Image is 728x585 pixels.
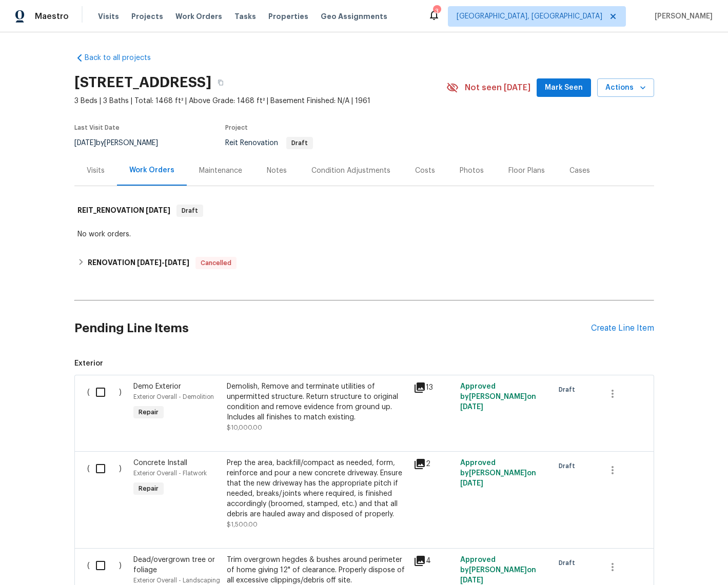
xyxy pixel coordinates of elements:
span: Visits [98,11,119,22]
div: 2 [414,458,454,470]
span: Exterior Overall - Landscaping [133,577,220,583]
span: $1,500.00 [227,521,258,528]
span: Cancelled [196,258,235,268]
span: Exterior [74,358,654,369]
span: Repair [134,483,163,494]
div: Create Line Item [591,324,654,333]
div: ( ) [84,378,131,436]
h6: REIT_RENOVATION [77,205,170,217]
span: [DATE] [460,404,483,411]
div: No work orders. [77,229,651,239]
span: Draft [559,558,579,568]
span: Approved by [PERSON_NAME] on [460,459,536,487]
span: Exterior Overall - Flatwork [133,470,207,476]
div: Costs [415,166,435,176]
div: 13 [414,381,454,394]
div: ( ) [84,455,131,533]
div: RENOVATION [DATE]-[DATE]Cancelled [74,251,654,275]
span: 3 Beds | 3 Baths | Total: 1468 ft² | Above Grade: 1468 ft² | Basement Finished: N/A | 1961 [74,96,446,106]
span: Repair [134,407,163,417]
span: Mark Seen [545,82,583,94]
span: Draft [178,206,202,216]
span: [DATE] [74,139,96,147]
span: Reit Renovation [225,139,313,147]
span: Last Visit Date [74,125,120,131]
div: Floor Plans [508,166,545,176]
span: Dead/overgrown tree or foliage [133,556,215,574]
span: Approved by [PERSON_NAME] on [460,383,536,411]
span: Properties [268,11,308,22]
span: [DATE] [146,207,170,214]
span: Actions [605,82,646,94]
button: Copy Address [211,73,230,92]
span: Draft [559,385,579,395]
div: Photos [460,166,484,176]
span: $10,000.00 [227,425,262,431]
div: Work Orders [129,165,174,175]
span: Demo Exterior [133,383,181,390]
button: Actions [597,78,654,97]
a: Back to all projects [74,53,173,63]
span: [DATE] [165,259,189,266]
span: Project [225,125,248,131]
span: Approved by [PERSON_NAME] on [460,556,536,584]
span: [DATE] [137,259,162,266]
div: Prep the area, backfill/compact as needed, form, reinforce and pour a new concrete driveway. Ensu... [227,458,407,519]
span: - [137,259,189,266]
span: Work Orders [175,11,222,22]
h2: Pending Line Items [74,305,591,352]
div: REIT_RENOVATION [DATE]Draft [74,194,654,227]
h6: RENOVATION [88,257,189,269]
span: Draft [287,140,312,146]
span: [DATE] [460,577,483,584]
div: 3 [433,6,440,16]
div: Cases [569,166,590,176]
div: Notes [267,166,287,176]
span: Exterior Overall - Demolition [133,394,214,400]
span: [DATE] [460,480,483,487]
span: Geo Assignments [321,11,387,22]
div: by [PERSON_NAME] [74,137,170,149]
span: Maestro [35,11,69,22]
h2: [STREET_ADDRESS] [74,77,211,88]
span: Draft [559,461,579,471]
div: 4 [414,555,454,567]
div: Visits [87,166,105,176]
span: Projects [131,11,163,22]
span: Not seen [DATE] [465,83,530,93]
span: Tasks [234,13,256,20]
span: Concrete Install [133,459,187,467]
span: [PERSON_NAME] [651,11,713,22]
div: Condition Adjustments [311,166,390,176]
span: [GEOGRAPHIC_DATA], [GEOGRAPHIC_DATA] [457,11,602,22]
div: Maintenance [199,166,242,176]
button: Mark Seen [537,78,591,97]
div: Demolish, Remove and terminate utilities of unpermitted structure. Return structure to original c... [227,381,407,422]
